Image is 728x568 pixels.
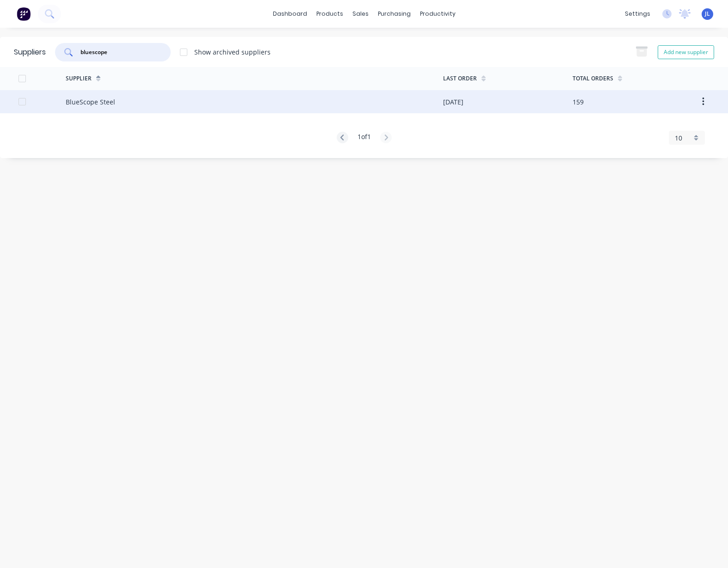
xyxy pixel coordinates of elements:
[705,10,710,18] span: JL
[358,132,371,144] div: 1 of 1
[17,7,31,21] img: Factory
[66,97,115,107] div: BlueScope Steel
[620,7,655,21] div: settings
[66,74,92,83] div: Supplier
[573,97,584,107] div: 159
[80,48,156,57] input: Search suppliers...
[443,74,477,83] div: Last Order
[658,45,714,59] button: Add new supplier
[312,7,348,21] div: products
[373,7,415,21] div: purchasing
[268,7,312,21] a: dashboard
[573,74,613,83] div: Total Orders
[675,133,682,143] span: 10
[443,97,463,107] div: [DATE]
[415,7,460,21] div: productivity
[194,47,271,57] div: Show archived suppliers
[14,47,46,58] div: Suppliers
[348,7,373,21] div: sales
